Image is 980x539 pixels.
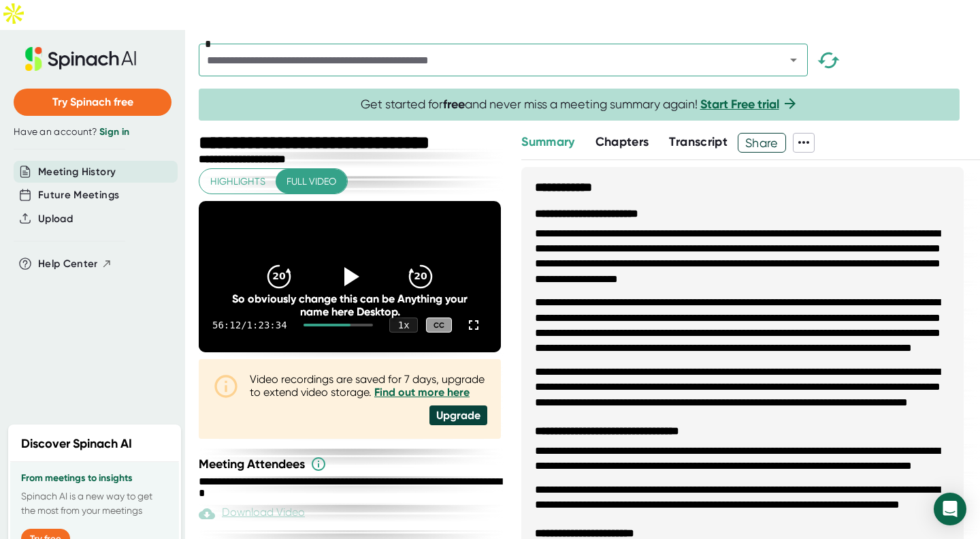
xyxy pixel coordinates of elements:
span: Summary [521,134,574,149]
span: Chapters [595,134,649,149]
button: Upload [38,211,73,227]
a: Start Free trial [700,97,779,112]
div: CC [426,318,452,333]
span: Help Center [38,256,98,272]
button: Summary [521,133,574,151]
b: free [443,97,465,112]
button: Share [738,133,786,153]
a: Find out more here [374,386,470,399]
span: Full video [287,173,336,190]
span: Share [738,131,785,155]
a: Sign in [99,126,129,138]
button: Transcript [669,133,728,151]
div: Have an account? [14,126,171,138]
div: 1 x [389,318,418,333]
span: Get started for and never miss a meeting summary again! [361,97,798,112]
span: Transcript [669,134,728,149]
div: Paid feature [199,506,305,522]
button: Open [784,50,803,70]
button: Try Spinach free [14,89,171,116]
button: Help Center [38,256,112,272]
p: Spinach AI is a new way to get the most from your meetings [21,489,168,518]
div: Upgrade [429,405,487,425]
div: 56:12 / 1:23:34 [212,320,287,330]
div: So obviously change this can be Anything your name here Desktop. [229,292,470,318]
button: Future Meetings [38,187,119,203]
span: Try Spinach free [52,95,133,108]
div: Open Intercom Messenger [934,493,966,525]
span: Highlights [210,173,265,190]
button: Full video [276,169,347,194]
h3: From meetings to insights [21,473,168,484]
button: Chapters [595,133,649,151]
div: Video recordings are saved for 7 days, upgrade to extend video storage. [250,373,487,399]
button: Meeting History [38,164,116,180]
button: Highlights [199,169,276,194]
div: Meeting Attendees [199,456,504,472]
h2: Discover Spinach AI [21,435,132,453]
